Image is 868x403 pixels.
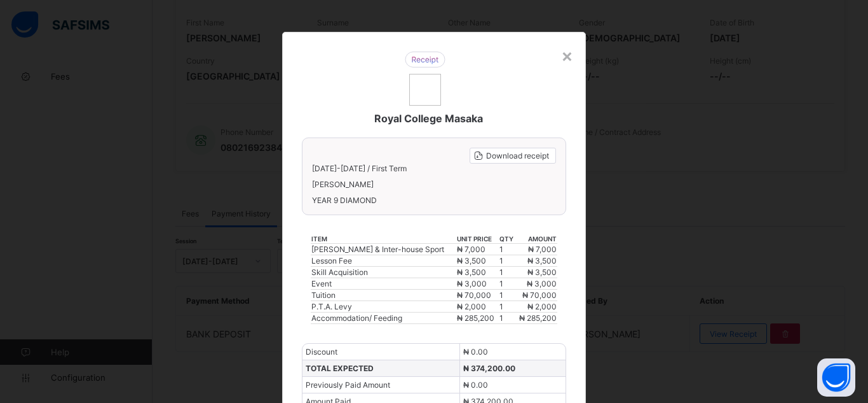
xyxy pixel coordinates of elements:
[457,302,486,311] span: ₦ 2,000
[417,42,449,74] img: Royal College Masaka
[767,220,794,229] span: ₦ 3,500
[311,244,456,254] div: [PERSON_NAME] & Inter-house Sport
[527,302,557,311] span: ₦ 2,000
[758,274,794,283] span: ₦ 285,200
[496,200,623,209] th: unit price
[623,252,668,263] td: 1
[527,256,557,265] span: ₦ 3,500
[72,264,496,272] div: P.T.A. Levy
[412,20,453,36] img: receipt.26f346b57495a98c98ef9b0bc63aa4d8.svg
[457,279,487,288] span: ₦ 3,000
[499,301,515,313] td: 1
[499,267,515,278] td: 1
[499,234,515,244] th: qty
[463,380,488,390] span: ₦ 0.00
[499,290,515,301] td: 1
[306,380,390,390] span: Previously Paid Amount
[763,253,794,262] span: ₦ 70,000
[519,313,557,323] span: ₦ 285,200
[519,355,566,364] span: ₦ 374,200.00
[767,242,794,251] span: ₦ 3,000
[623,200,668,209] th: qty
[528,244,557,254] span: ₦ 7,000
[519,371,542,380] span: ₦ 0.00
[623,241,668,252] td: 1
[486,151,549,160] span: Download receipt
[519,308,542,316] span: ₦ 0.00
[519,394,541,403] span: [DATE]
[72,253,496,262] div: Tuition
[24,371,90,380] span: Amount Remaining
[311,279,456,288] div: Event
[497,264,524,272] span: ₦ 2,000
[527,279,557,288] span: ₦ 3,000
[311,234,456,244] th: item
[312,195,556,205] span: YEAR 9 DIAMOND
[519,323,566,332] span: ₦ 374,200.00
[312,180,556,189] span: [PERSON_NAME]
[623,263,668,274] td: 1
[623,274,668,285] td: 1
[817,358,855,397] button: Open asap
[30,131,118,140] span: [DATE]-[DATE] / First Term
[527,267,557,277] span: ₦ 3,500
[457,290,491,300] span: ₦ 70,000
[623,220,668,230] td: 1
[24,394,72,403] span: Payment Date
[405,52,445,67] img: receipt.26f346b57495a98c98ef9b0bc63aa4d8.svg
[499,313,515,324] td: 1
[311,302,456,311] div: P.T.A. Levy
[72,209,496,218] div: [PERSON_NAME] & Inter-house Sport
[767,264,794,272] span: ₦ 2,000
[519,339,542,348] span: ₦ 0.00
[499,278,515,290] td: 1
[30,162,836,171] span: YEAR 9 DIAMOND
[311,290,456,300] div: Tuition
[767,231,794,240] span: ₦ 3,500
[463,347,488,357] span: ₦ 0.00
[385,80,487,92] span: Royal College Masaka
[623,209,668,220] td: 1
[457,244,485,254] span: ₦ 7,000
[306,347,337,357] span: Discount
[24,323,86,332] span: TOTAL EXPECTED
[497,242,524,251] span: ₦ 3,000
[24,339,107,348] span: Previously Paid Amount
[311,267,456,277] div: Skill Acquisition
[497,231,524,240] span: ₦ 3,500
[409,74,441,106] img: Royal College Masaka
[71,200,496,209] th: item
[457,313,494,323] span: ₦ 285,200
[561,45,573,66] div: ×
[515,234,557,244] th: amount
[623,230,668,241] td: 1
[24,308,54,316] span: Discount
[499,255,515,267] td: 1
[769,119,829,128] span: Download receipt
[30,146,836,155] span: [PERSON_NAME]
[311,313,456,323] div: Accommodation/ Feeding
[72,231,496,240] div: Skill Acquisition
[457,267,486,277] span: ₦ 3,500
[312,164,407,173] span: [DATE]-[DATE] / First Term
[72,242,496,251] div: Event
[668,200,794,209] th: amount
[497,209,524,218] span: ₦ 7,000
[497,274,533,283] span: ₦ 285,200
[499,244,515,255] td: 1
[767,209,794,218] span: ₦ 7,000
[456,234,498,244] th: unit price
[306,364,374,373] span: TOTAL EXPECTED
[463,364,515,373] span: ₦ 374,200.00
[497,253,529,262] span: ₦ 70,000
[374,112,483,125] span: Royal College Masaka
[72,220,496,229] div: Lesson Fee
[72,274,496,283] div: Accommodation/ Feeding
[497,220,524,229] span: ₦ 3,500
[457,256,486,265] span: ₦ 3,500
[24,355,69,364] span: Amount Paid
[522,290,557,300] span: ₦ 70,000
[311,256,456,265] div: Lesson Fee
